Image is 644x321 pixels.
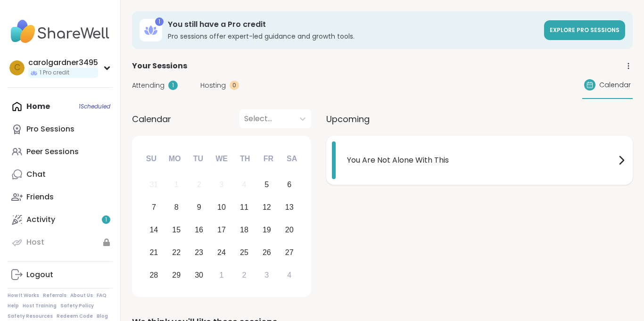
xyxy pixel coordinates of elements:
div: Choose Sunday, September 14th, 2025 [144,220,164,240]
div: Choose Monday, September 22nd, 2025 [166,242,187,263]
div: 18 [240,223,248,236]
a: Redeem Code [57,313,93,320]
div: 28 [149,269,158,281]
div: 2 [242,269,246,281]
div: 3 [264,269,269,281]
div: 4 [287,269,291,281]
div: Choose Saturday, September 20th, 2025 [279,220,299,240]
div: 4 [242,178,246,191]
div: Mo [164,148,185,169]
div: Choose Saturday, September 13th, 2025 [279,198,299,218]
div: Choose Saturday, September 27th, 2025 [279,242,299,263]
div: Not available Tuesday, September 2nd, 2025 [189,175,209,195]
div: Activity [26,214,55,225]
a: Safety Policy [60,303,94,309]
div: 6 [287,178,291,191]
a: Help [8,303,19,309]
div: Not available Sunday, August 31st, 2025 [144,175,164,195]
div: Tu [188,148,208,169]
div: 25 [240,246,248,259]
span: You Are Not Alone With This [347,155,616,166]
div: 9 [197,201,201,214]
div: Choose Sunday, September 21st, 2025 [144,242,164,263]
div: 24 [217,246,226,259]
span: c [14,62,20,74]
div: Choose Friday, October 3rd, 2025 [256,265,277,285]
div: 31 [149,178,158,191]
div: 27 [285,246,294,259]
div: 15 [172,223,181,236]
div: carolgardner3495 [28,58,98,68]
div: 22 [172,246,181,259]
div: 17 [217,223,226,236]
div: 23 [195,246,203,259]
div: 1 [168,81,178,90]
span: Upcoming [326,113,370,125]
div: Choose Wednesday, September 24th, 2025 [212,242,232,263]
div: 29 [172,269,181,281]
div: 1 [220,269,224,281]
div: Not available Wednesday, September 3rd, 2025 [212,175,232,195]
div: Choose Tuesday, September 16th, 2025 [189,220,209,240]
a: About Us [70,292,93,299]
div: 5 [264,178,269,191]
span: 1 [105,216,107,224]
div: Sa [281,148,302,169]
div: 2 [197,178,201,191]
div: 1 [155,17,164,26]
a: Peer Sessions [8,140,113,163]
h3: Pro sessions offer expert-led guidance and growth tools. [168,32,538,41]
div: Fr [258,148,279,169]
a: How It Works [8,292,39,299]
div: Not available Monday, September 1st, 2025 [166,175,187,195]
div: Choose Monday, September 15th, 2025 [166,220,187,240]
div: 8 [174,201,179,214]
div: We [211,148,232,169]
div: 20 [285,223,294,236]
div: Choose Friday, September 19th, 2025 [256,220,277,240]
div: Choose Wednesday, October 1st, 2025 [212,265,232,285]
a: Referrals [43,292,66,299]
a: Safety Resources [8,313,53,320]
div: Su [141,148,162,169]
div: Choose Tuesday, September 30th, 2025 [189,265,209,285]
span: Your Sessions [132,60,187,72]
div: 19 [263,223,271,236]
a: Host [8,231,113,254]
h3: You still have a Pro credit [168,19,538,30]
div: Choose Saturday, September 6th, 2025 [279,175,299,195]
div: Choose Thursday, September 11th, 2025 [234,198,255,218]
div: Choose Thursday, September 25th, 2025 [234,242,255,263]
span: Attending [132,81,165,91]
div: 30 [195,269,203,281]
div: 16 [195,223,203,236]
div: Choose Tuesday, September 9th, 2025 [189,198,209,218]
div: 7 [152,201,156,214]
div: 10 [217,201,226,214]
div: Choose Monday, September 8th, 2025 [166,198,187,218]
div: Choose Sunday, September 7th, 2025 [144,198,164,218]
a: Blog [97,313,108,320]
div: Choose Saturday, October 4th, 2025 [279,265,299,285]
div: month 2025-09 [142,173,300,286]
div: 26 [263,246,271,259]
div: 0 [230,81,239,90]
div: Logout [26,270,53,280]
a: Logout [8,263,113,286]
div: 11 [240,201,248,214]
div: Choose Friday, September 12th, 2025 [256,198,277,218]
div: Choose Sunday, September 28th, 2025 [144,265,164,285]
div: 13 [285,201,294,214]
a: Pro Sessions [8,118,113,140]
div: Not available Thursday, September 4th, 2025 [234,175,255,195]
span: Calendar [132,113,171,125]
a: Activity1 [8,208,113,231]
div: 21 [149,246,158,259]
div: Chat [26,169,46,180]
div: Host [26,237,44,247]
div: Choose Thursday, September 18th, 2025 [234,220,255,240]
div: Friends [26,192,54,202]
div: Choose Tuesday, September 23rd, 2025 [189,242,209,263]
div: 3 [220,178,224,191]
div: Choose Wednesday, September 10th, 2025 [212,198,232,218]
